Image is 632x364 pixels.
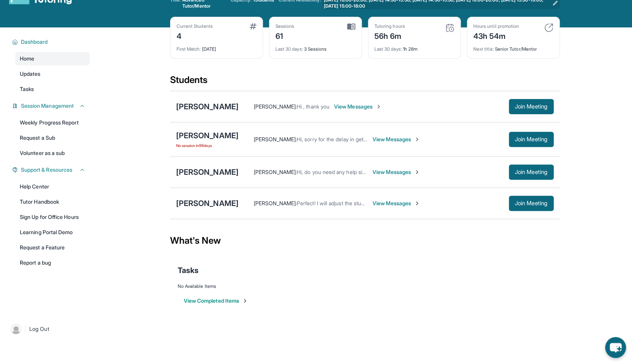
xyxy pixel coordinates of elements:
a: Report a bug [15,256,90,270]
span: Tasks [178,265,199,276]
a: Tasks [15,82,90,96]
img: Chevron-Right [414,169,420,175]
span: [PERSON_NAME] : [254,169,297,175]
div: [PERSON_NAME] [176,198,239,209]
div: 1h 28m [374,42,454,52]
button: Dashboard [18,38,85,46]
button: Join Meeting [509,164,554,180]
img: card [445,23,454,32]
span: | [24,324,26,334]
span: Updates [20,70,41,78]
span: View Messages [334,103,382,110]
span: Hi, do you need any help signing in? [297,169,384,175]
div: Hours until promotion [473,23,519,29]
a: Tutor Handbook [15,195,90,209]
a: Weekly Progress Report [15,116,90,129]
button: View Completed Items [184,297,248,305]
img: card [544,23,553,32]
span: Home [20,55,34,62]
span: Session Management [21,102,74,110]
div: No Available Items [178,283,552,289]
div: Senior Tutor/Mentor [473,42,553,52]
span: First Match : [177,46,201,52]
a: Help Center [15,180,90,193]
div: Sessions [275,23,295,29]
div: [DATE] [177,42,256,52]
div: 43h 54m [473,29,519,42]
span: Join Meeting [515,104,548,109]
div: [PERSON_NAME] [176,130,239,141]
img: card [250,23,256,29]
span: Last 30 days : [374,46,402,52]
button: Join Meeting [509,132,554,147]
div: [PERSON_NAME] [176,101,239,112]
span: View Messages [373,136,420,143]
a: Sign Up for Office Hours [15,210,90,224]
a: |Log Out [8,321,90,337]
div: 61 [275,29,295,42]
div: 3 Sessions [275,42,355,52]
span: [PERSON_NAME] : [254,200,297,206]
span: Hi , thank you [297,103,330,110]
span: Join Meeting [515,201,548,206]
button: Join Meeting [509,196,554,211]
span: Next title : [473,46,494,52]
img: Chevron-Right [414,200,420,206]
a: Request a Feature [15,241,90,254]
img: Chevron-Right [376,104,382,110]
button: Join Meeting [509,99,554,114]
div: Tutoring hours [374,23,405,29]
img: card [347,23,355,30]
div: What's New [170,224,560,257]
a: Volunteer as a sub [15,146,90,160]
div: Students [170,74,560,91]
span: Support & Resources [21,166,72,174]
span: Log Out [29,325,49,333]
span: Last 30 days : [275,46,303,52]
a: Learning Portal Demo [15,225,90,239]
div: 56h 6m [374,29,405,42]
a: Updates [15,67,90,81]
a: Request a Sub [15,131,90,145]
button: Session Management [18,102,85,110]
span: Dashboard [21,38,48,46]
button: chat-button [605,337,626,358]
span: Tasks [20,85,34,93]
span: View Messages [373,200,420,207]
button: Support & Resources [18,166,85,174]
img: Chevron-Right [414,136,420,142]
span: No session in 99 days [176,142,239,148]
img: user-img [11,324,21,334]
a: Home [15,52,90,65]
div: Current Students [177,23,213,29]
span: Join Meeting [515,137,548,142]
div: 4 [177,29,213,42]
span: [PERSON_NAME] : [254,103,297,110]
span: Perfect! I will adjust the student info. [297,200,384,206]
div: [PERSON_NAME] [176,167,239,177]
span: [PERSON_NAME] : [254,136,297,142]
span: Join Meeting [515,170,548,174]
span: View Messages [373,168,420,176]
